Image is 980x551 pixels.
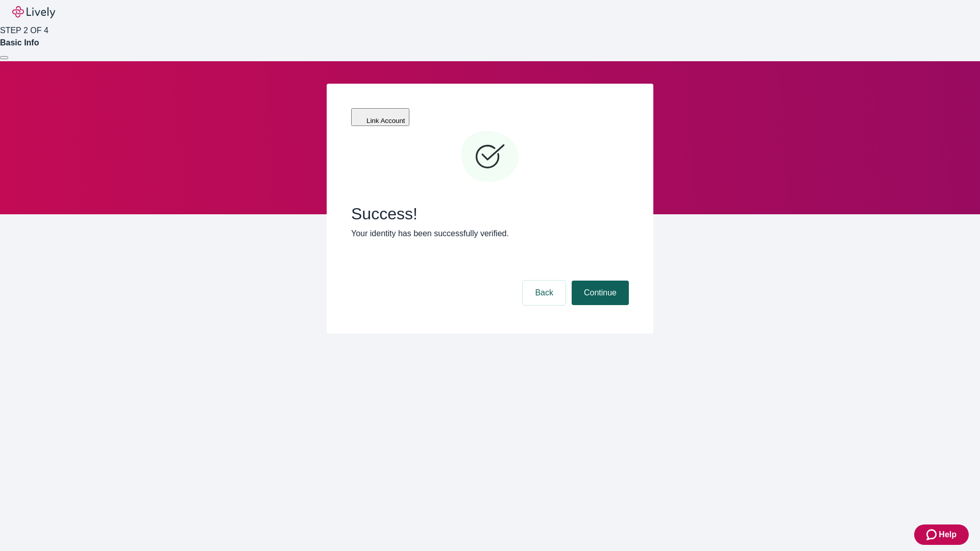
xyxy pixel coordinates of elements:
button: Back [523,281,566,305]
svg: Checkmark icon [459,127,521,188]
span: Help [939,529,957,541]
button: Zendesk support iconHelp [914,524,969,545]
svg: Zendesk support icon [926,529,939,541]
button: Link Account [351,108,409,126]
button: Continue [572,281,629,305]
p: Your identity has been successfully verified. [351,228,629,240]
img: Lively [12,6,55,18]
span: Success! [351,204,629,223]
